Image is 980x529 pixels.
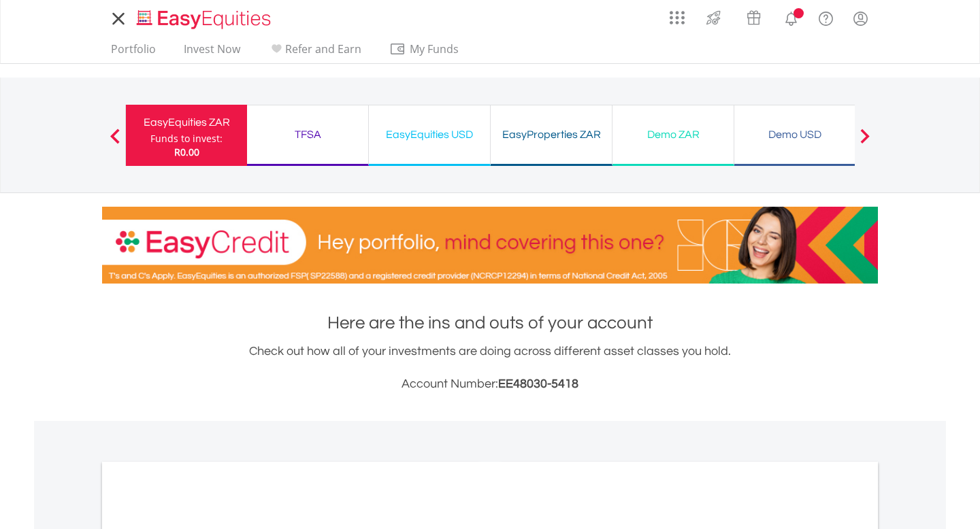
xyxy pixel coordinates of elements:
[255,125,360,144] div: TFSA
[102,375,878,394] h3: Account Number:
[742,7,765,29] img: vouchers-v2.svg
[150,132,223,146] div: Funds to invest:
[174,146,199,158] span: R0.00
[702,7,725,29] img: thrive-v2.svg
[670,10,685,25] img: grid-menu-icon.svg
[808,3,843,31] a: FAQ's and Support
[499,125,604,144] div: EasyProperties ZAR
[131,3,276,31] a: Home page
[134,8,276,31] img: EasyEquities_Logo.png
[843,3,878,33] a: My Profile
[742,125,847,144] div: Demo USD
[101,135,129,149] button: Previous
[377,125,482,144] div: EasyEquities USD
[102,207,878,284] img: EasyCredit Promotion Banner
[498,377,578,390] span: EE48030-5418
[774,3,808,31] a: Notifications
[263,42,367,63] a: Refer and Earn
[134,113,239,132] div: EasyEquities ZAR
[851,135,879,149] button: Next
[734,3,774,29] a: Vouchers
[621,125,725,144] div: Demo ZAR
[661,3,693,25] a: AppsGrid
[105,42,161,63] a: Portfolio
[102,342,878,394] div: Check out how all of your investments are doing across different asset classes you hold.
[389,40,478,58] span: My Funds
[178,42,246,63] a: Invest Now
[285,41,361,56] span: Refer and Earn
[102,311,878,335] h1: Here are the ins and outs of your account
